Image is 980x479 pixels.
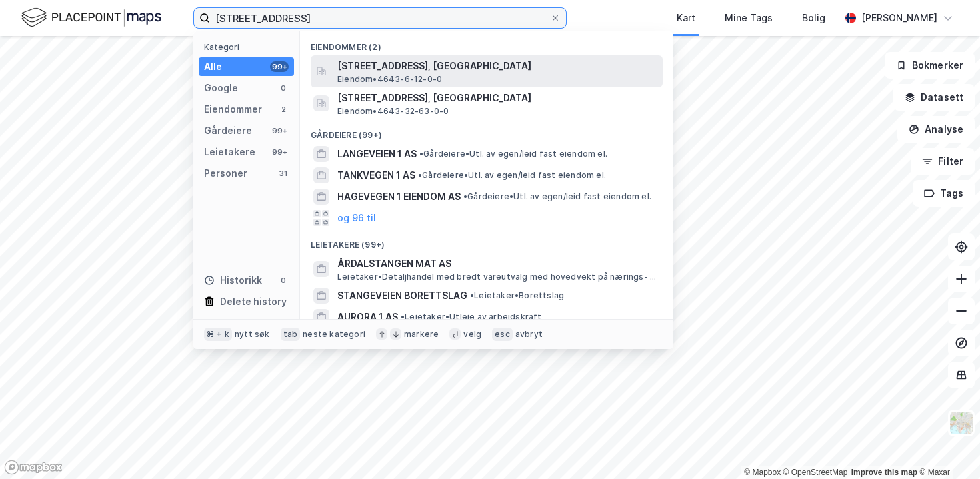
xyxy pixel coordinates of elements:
[463,329,481,340] div: velg
[911,148,975,175] button: Filter
[337,146,417,162] span: LANGEVEIEN 1 AS
[278,83,289,93] div: 0
[893,84,975,111] button: Datasett
[913,180,975,207] button: Tags
[337,167,415,183] span: TANKVEGEN 1 AS
[802,10,825,26] div: Bolig
[270,147,289,157] div: 99+
[337,256,657,272] span: ÅRDALSTANGEN MAT AS
[418,170,422,180] span: •
[861,10,937,26] div: [PERSON_NAME]
[300,31,673,55] div: Eiendommer (2)
[337,288,467,304] span: STANGEVEIEN BORETTSLAG
[463,191,651,202] span: Gårdeiere • Utl. av egen/leid fast eiendom el.
[235,329,270,340] div: nytt søk
[744,468,781,477] a: Mapbox
[885,52,975,79] button: Bokmerker
[677,10,695,26] div: Kart
[337,210,376,226] button: og 96 til
[725,10,773,26] div: Mine Tags
[419,149,423,159] span: •
[470,290,474,300] span: •
[401,312,405,322] span: •
[278,104,289,115] div: 2
[204,272,262,288] div: Historikk
[337,106,449,117] span: Eiendom • 4643-32-63-0-0
[419,149,607,159] span: Gårdeiere • Utl. av egen/leid fast eiendom el.
[949,410,974,436] img: Z
[4,460,63,475] a: Mapbox homepage
[337,74,442,85] span: Eiendom • 4643-6-12-0-0
[278,168,289,179] div: 31
[303,329,365,340] div: neste kategori
[204,80,238,96] div: Google
[210,8,550,28] input: Søk på adresse, matrikkel, gårdeiere, leietakere eller personer
[337,90,657,106] span: [STREET_ADDRESS], [GEOGRAPHIC_DATA]
[851,468,917,477] a: Improve this map
[204,123,252,139] div: Gårdeiere
[897,116,975,143] button: Analyse
[463,191,467,201] span: •
[401,312,542,322] span: Leietaker • Utleie av arbeidskraft
[204,144,255,160] div: Leietakere
[21,6,161,29] img: logo.f888ab2527a4732fd821a326f86c7f29.svg
[404,329,439,340] div: markere
[270,61,289,72] div: 99+
[515,329,543,340] div: avbryt
[204,165,247,181] div: Personer
[337,309,398,325] span: AURORA 1 AS
[270,125,289,136] div: 99+
[337,272,660,282] span: Leietaker • Detaljhandel med bredt vareutvalg med hovedvekt på nærings- og nytelsesmidler
[337,189,461,205] span: HAGEVEGEN 1 EIENDOM AS
[913,415,980,479] div: Kontrollprogram for chat
[783,468,848,477] a: OpenStreetMap
[418,170,606,181] span: Gårdeiere • Utl. av egen/leid fast eiendom el.
[278,275,289,286] div: 0
[220,294,287,310] div: Delete history
[204,328,232,341] div: ⌘ + k
[204,42,294,52] div: Kategori
[300,119,673,143] div: Gårdeiere (99+)
[300,229,673,253] div: Leietakere (99+)
[281,328,301,341] div: tab
[470,290,564,301] span: Leietaker • Borettslag
[204,101,262,117] div: Eiendommer
[492,328,513,341] div: esc
[913,415,980,479] iframe: Chat Widget
[204,59,222,75] div: Alle
[337,58,657,74] span: [STREET_ADDRESS], [GEOGRAPHIC_DATA]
